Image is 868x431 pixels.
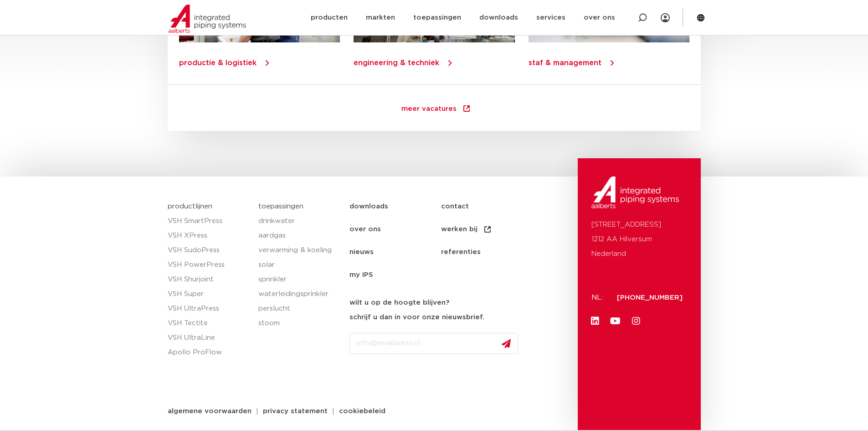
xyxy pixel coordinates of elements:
a: toepassingen [258,203,303,210]
a: werken bij [441,218,533,241]
input: info@emailadres.nl [349,333,518,354]
a: VSH XPress [168,228,250,243]
a: contact [441,195,533,218]
a: VSH Super [168,287,250,301]
a: meer vacatures [383,96,489,122]
a: productlijnen [168,203,212,210]
a: referenties [441,241,533,264]
a: productie & logistiek [179,59,257,67]
a: VSH PowerPress [168,258,250,272]
a: [PHONE_NUMBER] [617,294,683,301]
a: waterleidingsprinkler [258,287,340,301]
a: perslucht [258,301,340,316]
a: VSH UltraLine [168,331,250,345]
a: VSH UltraPress [168,301,250,316]
a: over ons [349,218,441,241]
p: [STREET_ADDRESS] 1212 AA Hilversum Nederland [591,218,687,261]
span: cookiebeleid [339,408,385,415]
a: algemene voorwaarden [161,408,258,415]
a: Apollo ProFlow [168,345,250,360]
a: verwarming & koeling [258,243,340,258]
a: staf & management [528,59,601,67]
a: stoom [258,316,340,331]
a: VSH Shurjoint [168,272,250,287]
a: VSH SudoPress [168,243,250,258]
a: engineering & techniek [354,59,439,67]
a: drinkwater [258,214,340,228]
a: VSH Tectite [168,316,250,331]
p: NL: [591,291,606,305]
a: downloads [349,195,441,218]
strong: schrijf u dan in voor onze nieuwsbrief. [349,314,484,321]
a: VSH SmartPress [168,214,250,228]
a: nieuws [349,241,441,264]
a: aardgas [258,228,340,243]
span: meer vacatures [401,105,457,114]
iframe: reCAPTCHA [349,361,488,397]
strong: wilt u op de hoogte blijven? [349,299,449,306]
a: solar [258,258,340,272]
a: privacy statement [256,408,334,415]
span: privacy statement [263,408,328,415]
span: algemene voorwaarden [168,408,252,415]
a: cookiebeleid [332,408,392,415]
nav: Menu [349,195,573,286]
img: send.svg [502,339,511,348]
a: sprinkler [258,272,340,287]
a: my IPS [349,264,441,286]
